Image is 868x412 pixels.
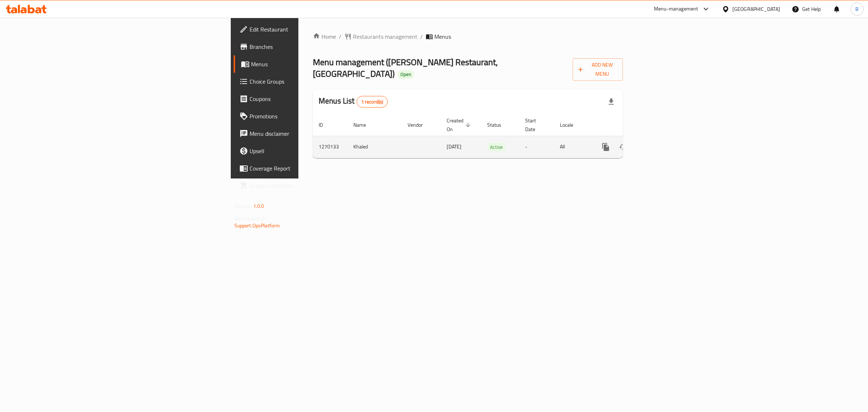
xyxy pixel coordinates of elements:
[250,129,370,138] span: Menu disclaimer
[397,71,414,77] span: Open
[250,77,370,86] span: Choice Groups
[353,121,375,129] span: Name
[855,5,859,13] span: B
[732,5,780,13] div: [GEOGRAPHIC_DATA]
[597,138,614,156] button: more
[591,114,672,136] th: Actions
[554,136,591,158] td: All
[313,114,672,158] table: enhanced table
[234,214,268,223] span: Get support on:
[251,60,370,68] span: Menus
[573,58,623,81] button: Add New Menu
[234,73,376,90] a: Choice Groups
[234,160,376,177] a: Coverage Report
[234,38,376,55] a: Branches
[313,32,623,41] nav: breadcrumb
[234,21,376,38] a: Edit Restaurant
[408,121,432,129] span: Vendor
[250,94,370,103] span: Coupons
[234,201,252,211] span: Version:
[250,181,370,190] span: Grocery Checklist
[250,42,370,51] span: Branches
[234,142,376,160] a: Upsell
[250,164,370,173] span: Coverage Report
[234,125,376,142] a: Menu disclaimer
[487,121,511,129] span: Status
[234,221,280,230] a: Support.OpsPlatform
[420,32,423,41] li: /
[234,108,376,125] a: Promotions
[578,60,617,79] span: Add New Menu
[253,201,264,211] span: 1.0.0
[353,32,417,41] span: Restaurants management
[487,143,506,151] span: Active
[654,5,698,13] div: Menu-management
[250,25,370,34] span: Edit Restaurant
[603,93,620,110] div: Export file
[447,142,461,151] span: [DATE]
[250,147,370,155] span: Upsell
[319,121,332,129] span: ID
[234,90,376,108] a: Coupons
[357,96,388,108] div: Total records count
[560,121,583,129] span: Locale
[614,138,632,156] button: Change Status
[344,32,417,41] a: Restaurants management
[250,112,370,121] span: Promotions
[447,116,473,134] span: Created On
[487,143,506,151] div: Active
[313,54,498,82] span: Menu management ( [PERSON_NAME] Restaurant, [GEOGRAPHIC_DATA] )
[397,70,414,79] div: Open
[525,116,545,134] span: Start Date
[319,96,388,108] h2: Menus List
[434,32,451,41] span: Menus
[234,177,376,194] a: Grocery Checklist
[519,136,554,158] td: -
[357,98,388,105] span: 1 record(s)
[234,55,376,73] a: Menus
